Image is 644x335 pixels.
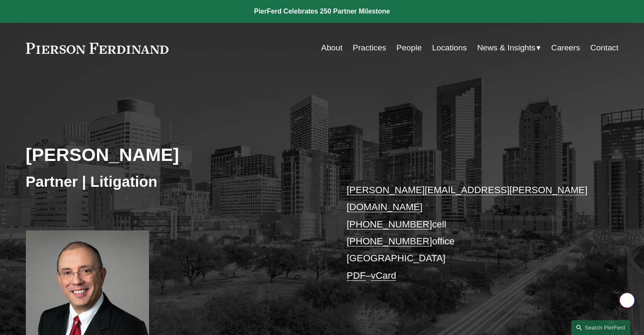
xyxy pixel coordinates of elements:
p: cell office [GEOGRAPHIC_DATA] – [347,182,594,284]
a: Contact [590,40,618,56]
a: [PERSON_NAME][EMAIL_ADDRESS][PERSON_NAME][DOMAIN_NAME] [347,185,588,212]
a: [PHONE_NUMBER] [347,219,432,230]
a: folder dropdown [477,40,541,56]
a: People [396,40,422,56]
a: [PHONE_NUMBER] [347,236,432,246]
a: Search this site [571,320,630,335]
a: Practices [353,40,386,56]
span: News & Insights [477,41,536,55]
h2: [PERSON_NAME] [26,144,322,166]
a: About [321,40,343,56]
h3: Partner | Litigation [26,172,322,191]
a: PDF [347,270,366,281]
a: vCard [371,270,396,281]
a: Careers [551,40,580,56]
a: Locations [432,40,467,56]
